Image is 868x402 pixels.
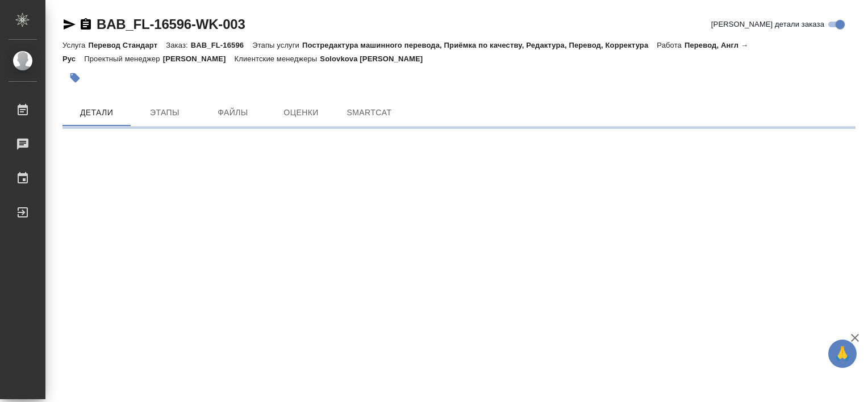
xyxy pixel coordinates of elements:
[711,19,824,30] span: [PERSON_NAME] детали заказа
[252,41,302,49] p: Этапы услуги
[302,41,657,49] p: Постредактура машинного перевода, Приёмка по качеству, Редактура, Перевод, Корректура
[166,41,190,49] p: Заказ:
[342,106,397,120] span: SmartCat
[833,342,852,366] span: 🙏
[84,55,162,63] p: Проектный менеджер
[137,106,192,120] span: Этапы
[828,340,857,368] button: 🙏
[657,41,685,49] p: Работа
[62,65,87,90] button: Добавить тэг
[235,55,320,63] p: Клиентские менеджеры
[79,18,93,31] button: Скопировать ссылку
[97,16,245,32] a: BAB_FL-16596-WK-003
[206,106,260,120] span: Файлы
[88,41,166,49] p: Перевод Стандарт
[274,106,328,120] span: Оценки
[191,41,252,49] p: BAB_FL-16596
[62,41,88,49] p: Услуга
[69,106,124,120] span: Детали
[62,18,76,31] button: Скопировать ссылку для ЯМессенджера
[163,55,235,63] p: [PERSON_NAME]
[320,55,431,63] p: Solovkova [PERSON_NAME]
